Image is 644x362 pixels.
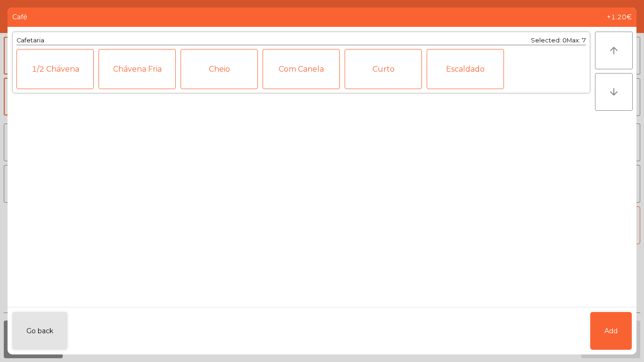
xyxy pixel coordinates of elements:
[427,49,504,89] div: Escaldado
[595,73,633,111] button: arrow_downward
[17,49,94,89] div: 1/2 Chávena
[607,12,632,22] span: +1.20€
[263,49,340,89] div: Com Canela
[608,86,619,98] i: arrow_downward
[12,312,67,350] button: Go back
[590,312,632,350] button: Add
[345,49,422,89] div: Curto
[17,36,44,45] div: Cafetaria
[12,12,27,22] span: Café
[567,37,586,44] span: Max: 7
[99,49,176,89] div: Chávena Fria
[595,32,633,69] button: arrow_upward
[604,326,618,336] span: Add
[608,45,619,56] i: arrow_upward
[531,37,567,44] span: Selected: 0
[181,49,258,89] div: Cheio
